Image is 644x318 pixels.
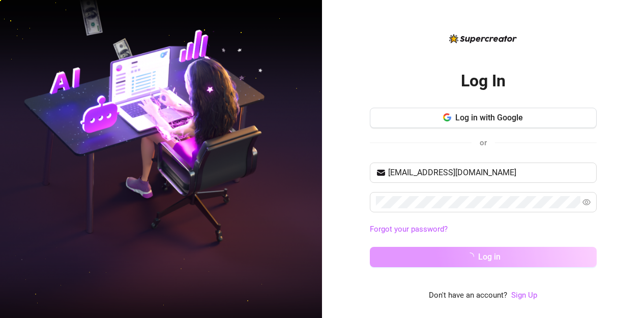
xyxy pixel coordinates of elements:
span: Don't have an account? [429,290,507,302]
span: eye [582,198,591,206]
a: Sign Up [511,291,537,300]
a: Sign Up [511,290,537,302]
button: Log in [370,247,597,267]
span: Log in with Google [455,113,523,122]
a: Forgot your password? [370,224,597,236]
span: Log in [478,252,501,262]
img: logo-BBDzfeDw.svg [449,34,517,43]
h2: Log In [461,71,506,91]
a: Forgot your password? [370,225,448,234]
input: Your email [388,167,591,179]
span: or [480,138,487,147]
button: Log in with Google [370,108,597,128]
span: loading [466,252,474,261]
